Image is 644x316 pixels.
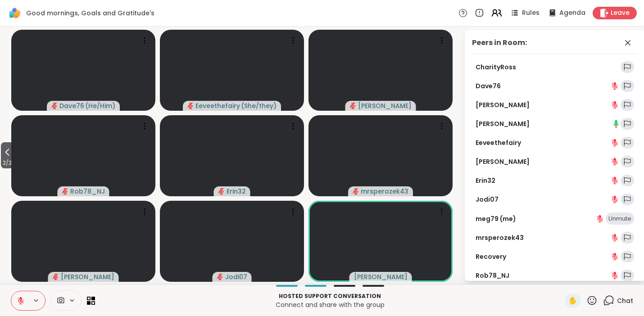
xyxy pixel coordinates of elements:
[1,158,14,168] span: 2 / 2
[476,214,516,223] a: meg79 (me)
[476,195,499,204] a: Jodi07
[353,188,359,194] span: audio-muted
[476,63,516,72] a: CharityRoss
[617,296,633,305] span: Chat
[476,138,521,147] a: Eeveethefairy
[59,101,84,110] span: Dave76
[476,100,530,109] a: [PERSON_NAME]
[195,101,240,110] span: Eeveethefairy
[611,9,630,18] span: Leave
[1,142,14,168] button: 2/2
[476,157,530,166] a: [PERSON_NAME]
[476,119,530,128] a: [PERSON_NAME]
[241,101,277,110] span: ( She/they )
[350,103,356,109] span: audio-muted
[476,176,495,185] a: Erin32
[606,212,634,225] div: Unmute
[26,9,154,18] span: Good mornings, Goals and Gratitude's
[361,187,408,196] span: mrsperozek43
[568,295,577,306] span: ✋
[472,37,527,48] div: Peers in Room:
[217,274,223,280] span: audio-muted
[476,252,506,261] a: Recovery
[70,187,105,196] span: Rob78_NJ
[53,274,59,280] span: audio-muted
[100,300,559,309] p: Connect and share with the group
[227,187,246,196] span: Erin32
[354,272,408,281] span: [PERSON_NAME]
[51,103,58,109] span: audio-muted
[85,101,115,110] span: ( He/Him )
[559,9,585,18] span: Agenda
[61,272,114,281] span: [PERSON_NAME]
[358,101,412,110] span: [PERSON_NAME]
[522,9,540,18] span: Rules
[218,188,225,194] span: audio-muted
[225,272,247,281] span: Jodi07
[62,188,68,194] span: audio-muted
[476,271,509,280] a: Rob78_NJ
[7,5,23,21] img: ShareWell Logomark
[187,103,194,109] span: audio-muted
[476,81,501,90] a: Dave76
[476,233,524,242] a: mrsperozek43
[100,292,559,300] p: Hosted support conversation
